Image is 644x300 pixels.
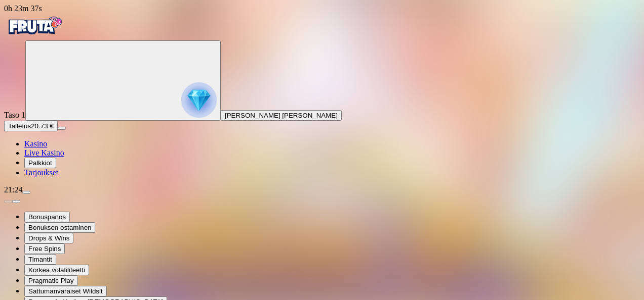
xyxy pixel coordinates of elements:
[28,277,74,284] span: Pragmatic Play
[28,159,52,167] span: Palkkiot
[181,82,217,118] img: reward progress
[4,4,42,13] span: user session time
[31,122,53,130] span: 20.73 €
[24,233,73,243] button: Drops & Wins
[24,148,64,157] span: Live Kasino
[28,256,52,263] span: Timantit
[4,13,640,177] nav: Primary
[28,245,61,253] span: Free Spins
[28,213,66,221] span: Bonuspanos
[4,185,22,194] span: 21:24
[221,110,342,121] button: [PERSON_NAME] [PERSON_NAME]
[24,275,78,286] button: Pragmatic Play
[24,254,56,265] button: Timantit
[22,191,30,194] button: menu
[4,200,12,203] button: prev slide
[4,13,65,38] img: Fruta
[225,112,338,119] span: [PERSON_NAME] [PERSON_NAME]
[24,243,65,254] button: Free Spins
[24,168,58,177] span: Tarjoukset
[8,122,31,130] span: Talletus
[28,266,85,274] span: Korkea volatiliteetti
[28,287,103,295] span: Sattumanvaraiset Wildsit
[24,158,56,168] button: reward iconPalkkiot
[25,40,221,121] button: reward progress
[24,286,107,296] button: Sattumanvaraiset Wildsit
[12,200,20,203] button: next slide
[4,111,25,119] span: Taso 1
[24,265,89,275] button: Korkea volatiliteetti
[4,31,65,40] a: Fruta
[24,168,58,177] a: gift-inverted iconTarjoukset
[24,139,47,148] a: diamond iconKasino
[28,224,91,231] span: Bonuksen ostaminen
[4,121,58,131] button: Talletusplus icon20.73 €
[58,127,66,130] button: menu
[28,234,69,242] span: Drops & Wins
[24,212,70,222] button: Bonuspanos
[24,222,95,233] button: Bonuksen ostaminen
[24,139,47,148] span: Kasino
[24,148,64,157] a: poker-chip iconLive Kasino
